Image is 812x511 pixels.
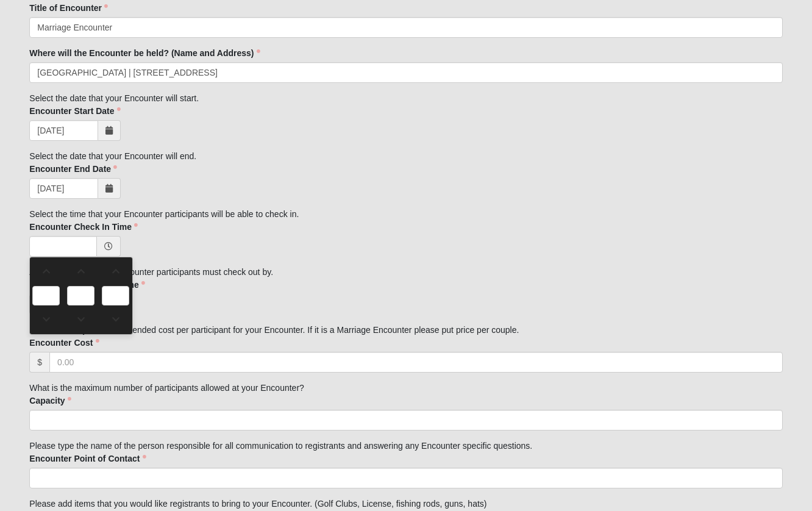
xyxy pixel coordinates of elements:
[29,352,49,373] span: $
[29,163,117,175] label: Encounter End Date
[29,105,120,117] label: Encounter Start Date
[29,2,108,14] label: Title of Encounter
[29,337,99,349] label: Encounter Cost
[61,285,66,307] td: :
[49,352,783,373] input: 0.00
[29,395,71,407] label: Capacity
[29,221,138,233] label: Encounter Check In Time
[29,452,146,465] label: Encounter Point of Contact
[29,47,260,59] label: Where will the Encounter be held? (Name and Address)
